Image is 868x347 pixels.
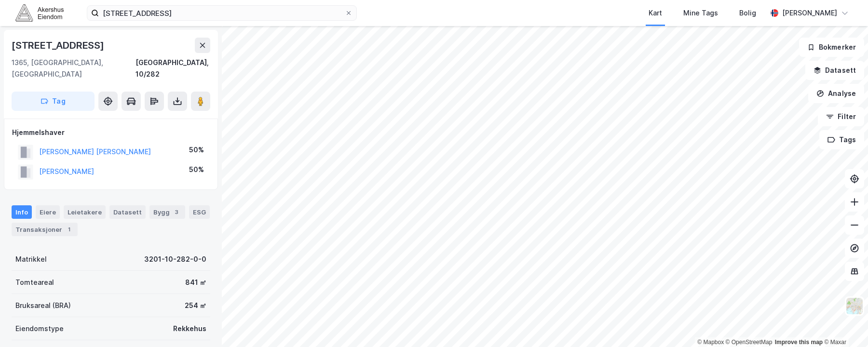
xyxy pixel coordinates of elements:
button: Tag [12,92,95,111]
div: 3 [172,207,181,217]
div: 1365, [GEOGRAPHIC_DATA], [GEOGRAPHIC_DATA] [12,57,136,80]
div: 50% [189,144,204,156]
div: [STREET_ADDRESS] [12,38,106,53]
input: Søk på adresse, matrikkel, gårdeiere, leietakere eller personer [99,6,345,20]
div: 254 ㎡ [185,300,206,311]
div: Rekkehus [173,323,206,334]
div: Tomteareal [15,277,54,288]
button: Datasett [805,61,864,80]
div: [PERSON_NAME] [782,7,837,19]
a: Mapbox [697,339,724,346]
div: Bolig [739,7,756,19]
div: Leietakere [64,205,106,219]
button: Tags [819,130,864,149]
div: Eiere [36,205,60,219]
div: 1 [64,225,74,234]
div: Mine Tags [683,7,718,19]
div: Kart [649,7,662,19]
button: Bokmerker [799,38,864,57]
div: Eiendomstype [15,323,64,334]
div: Datasett [109,205,146,219]
div: 3201-10-282-0-0 [144,254,206,265]
a: Improve this map [775,339,823,346]
div: Kontrollprogram for chat [820,301,868,347]
button: Filter [818,107,864,126]
iframe: Chat Widget [820,301,868,347]
div: Hjemmelshaver [12,127,210,138]
div: [GEOGRAPHIC_DATA], 10/282 [136,57,210,80]
a: OpenStreetMap [726,339,773,346]
div: Transaksjoner [12,223,78,236]
div: 50% [189,164,204,175]
img: Z [845,297,864,315]
div: Matrikkel [15,254,47,265]
div: ESG [189,205,210,219]
div: 841 ㎡ [185,277,206,288]
button: Analyse [808,84,864,103]
div: Bygg [149,205,185,219]
img: akershus-eiendom-logo.9091f326c980b4bce74ccdd9f866810c.svg [15,4,64,21]
div: Info [12,205,32,219]
div: Bruksareal (BRA) [15,300,71,311]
